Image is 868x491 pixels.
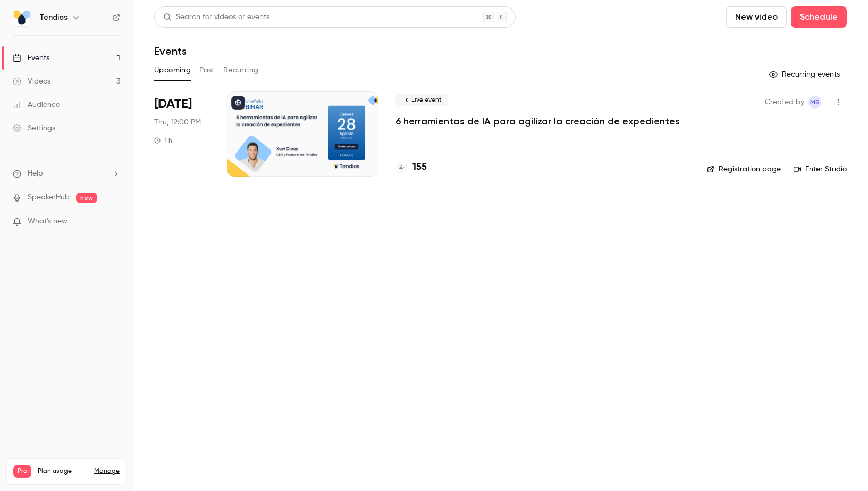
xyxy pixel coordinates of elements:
[154,96,192,113] span: [DATE]
[765,96,804,109] span: Created by
[395,160,427,174] a: 155
[39,12,68,23] h6: Tendios
[28,192,70,203] a: SpeakerHub
[13,123,55,134] div: Settings
[154,45,187,57] h1: Events
[808,96,821,109] span: Maria Serra
[94,467,120,476] a: Manage
[28,216,68,227] span: What's new
[38,467,88,476] span: Plan usage
[199,62,215,79] button: Past
[13,99,60,110] div: Audience
[13,168,120,179] li: help-dropdown-opener
[794,164,847,174] a: Enter Studio
[810,96,820,109] span: MS
[707,164,781,174] a: Registration page
[395,94,448,106] span: Live event
[764,66,847,83] button: Recurring events
[163,12,269,23] div: Search for videos or events
[76,193,97,203] span: new
[726,6,787,28] button: New video
[28,168,43,179] span: Help
[154,117,201,128] span: Thu, 12:00 PM
[395,115,680,128] a: 6 herramientas de IA para agilizar la creación de expedientes
[154,136,172,145] div: 1 h
[13,76,50,87] div: Videos
[13,9,30,26] img: Tendios
[791,6,847,28] button: Schedule
[223,62,259,79] button: Recurring
[412,160,427,174] h4: 155
[13,465,31,478] span: Pro
[13,53,49,63] div: Events
[154,91,210,177] div: Aug 28 Thu, 12:00 PM (Europe/Madrid)
[154,62,191,79] button: Upcoming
